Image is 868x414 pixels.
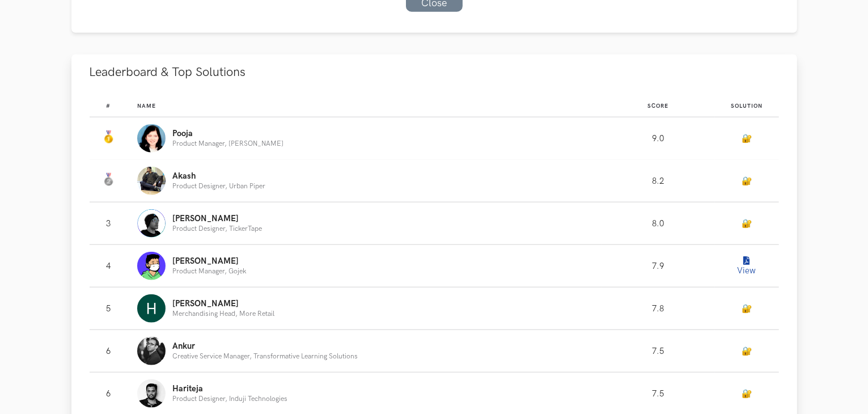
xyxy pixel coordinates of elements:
[137,124,166,153] img: Profile photo
[742,304,752,314] a: 🔐
[735,255,758,277] button: View
[172,342,358,351] p: Ankur
[742,176,752,186] a: 🔐
[172,225,262,233] p: Product Designer, TickerTape
[742,389,752,399] a: 🔐
[137,167,166,195] img: Profile photo
[602,288,715,330] td: 7.8
[742,347,752,356] a: 🔐
[172,353,358,360] p: Creative Service Manager, Transformative Learning Solutions
[731,103,763,109] span: Solution
[90,65,246,80] span: Leaderboard & Top Solutions
[90,245,137,288] td: 4
[172,385,287,394] p: Hariteja
[172,268,246,275] p: Product Manager, Gojek
[137,103,156,109] span: Name
[137,294,166,323] img: Profile photo
[90,288,137,330] td: 5
[602,160,715,202] td: 8.2
[172,310,274,318] p: Merchandising Head, More Retail
[172,140,283,147] p: Product Manager, [PERSON_NAME]
[172,129,283,138] p: Pooja
[137,252,166,280] img: Profile photo
[172,395,287,403] p: Product Designer, Induji Technologies
[602,202,715,245] td: 8.0
[602,330,715,373] td: 7.5
[172,214,262,223] p: [PERSON_NAME]
[137,337,166,365] img: Profile photo
[172,183,265,190] p: Product Designer, Urban Piper
[172,299,274,309] p: [PERSON_NAME]
[101,173,115,187] img: Silver Medal
[602,245,715,288] td: 7.9
[106,103,111,109] span: #
[71,54,797,90] button: Leaderboard & Top Solutions
[137,209,166,238] img: Profile photo
[172,257,246,266] p: [PERSON_NAME]
[101,130,115,144] img: Gold Medal
[137,379,166,408] img: Profile photo
[90,202,137,245] td: 3
[602,117,715,160] td: 9.0
[742,134,752,143] a: 🔐
[742,219,752,229] a: 🔐
[172,172,265,181] p: Akash
[647,103,668,109] span: Score
[90,330,137,373] td: 6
